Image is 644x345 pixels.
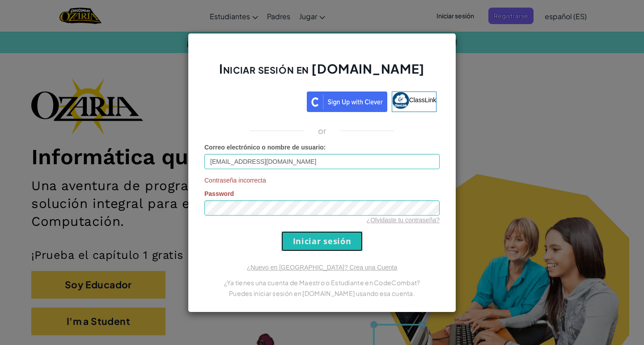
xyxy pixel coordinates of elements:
[204,144,324,151] span: Correo electrónico o nombre de usuario
[307,91,387,112] img: clever_sso_button@2x.png
[247,264,397,271] a: ¿Nuevo en [GEOGRAPHIC_DATA]? Crea una Cuenta
[367,216,440,224] a: ¿Olvidaste tu contraseña?
[318,125,326,136] p: or
[392,92,409,109] img: classlink-logo-small.png
[203,91,307,110] iframe: Botón de Acceder con Google
[204,277,440,288] p: ¿Ya tienes una cuenta de Maestro o Estudiante en CodeCombat?
[204,60,440,86] h2: Iniciar sesión en [DOMAIN_NAME]
[204,176,440,185] span: Contraseña incorrecta
[409,96,436,103] span: ClassLink
[281,231,363,251] input: Iniciar sesión
[204,288,440,299] p: Puedes iniciar sesión en [DOMAIN_NAME] usando esa cuenta.
[204,143,326,152] label: :
[204,190,234,197] span: Password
